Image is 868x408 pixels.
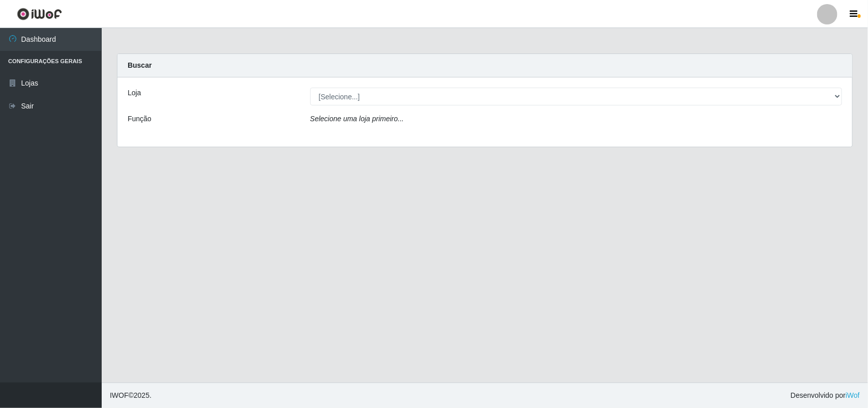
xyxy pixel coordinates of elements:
[17,8,62,20] img: CoreUI Logo
[846,391,860,399] a: iWof
[310,115,404,123] i: Selecione uma loja primeiro...
[791,390,860,401] span: Desenvolvido por
[128,88,141,98] label: Loja
[110,390,152,401] span: © 2025 .
[128,61,152,69] strong: Buscar
[110,391,129,399] span: IWOF
[128,114,152,124] label: Função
